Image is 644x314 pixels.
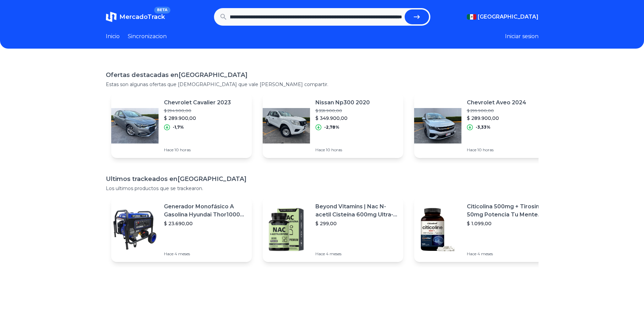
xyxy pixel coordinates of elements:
img: Featured image [263,206,310,253]
a: Inicio [106,32,120,41]
p: Generador Monofásico A Gasolina Hyundai Thor10000 P 11.5 Kw [164,203,246,219]
button: [GEOGRAPHIC_DATA] [467,13,539,21]
p: Hace 4 meses [164,251,246,257]
img: MercadoTrack [106,11,117,22]
p: -3,33% [476,125,491,130]
img: Featured image [111,206,159,253]
a: MercadoTrackBETA [106,11,165,22]
h1: Ultimos trackeados en [GEOGRAPHIC_DATA] [106,174,539,184]
a: Featured imageBeyond Vitamins | Nac N-acetil Cisteína 600mg Ultra-premium Con Inulina De Agave (p... [263,197,403,262]
img: Featured image [263,102,310,149]
p: $ 299,00 [315,220,398,227]
img: Mexico [467,14,476,20]
img: Featured image [111,102,159,149]
img: Featured image [414,102,461,149]
p: $ 299.900,00 [467,108,526,113]
p: Hace 10 horas [164,147,231,153]
a: Featured imageCiticolina 500mg + Tirosina 50mg Potencia Tu Mente (120caps) Sabor Sin Sabor$ 1.099... [414,197,555,262]
a: Featured imageChevrolet Cavalier 2023$ 294.900,00$ 289.900,00-1,7%Hace 10 horas [111,93,252,158]
p: Hace 10 horas [467,147,526,153]
span: [GEOGRAPHIC_DATA] [478,13,539,21]
a: Sincronizacion [128,32,167,41]
p: $ 349.900,00 [315,115,370,122]
p: $ 23.690,00 [164,220,246,227]
p: Beyond Vitamins | Nac N-acetil Cisteína 600mg Ultra-premium Con Inulina De Agave (prebiótico Natu... [315,203,398,219]
img: Featured image [414,206,461,253]
p: -1,7% [173,125,184,130]
p: Citicolina 500mg + Tirosina 50mg Potencia Tu Mente (120caps) Sabor Sin Sabor [467,203,549,219]
span: MercadoTrack [119,13,165,21]
p: Chevrolet Aveo 2024 [467,99,526,107]
p: $ 359.900,00 [315,108,370,113]
p: Hace 10 horas [315,147,370,153]
p: Chevrolet Cavalier 2023 [164,99,231,107]
p: Los ultimos productos que se trackearon. [106,185,539,192]
p: $ 289.900,00 [467,115,526,122]
span: BETA [154,7,170,14]
p: Hace 4 meses [315,251,398,257]
p: -2,78% [324,125,339,130]
p: $ 294.900,00 [164,108,231,113]
p: Nissan Np300 2020 [315,99,370,107]
p: Hace 4 meses [467,251,549,257]
a: Featured imageNissan Np300 2020$ 359.900,00$ 349.900,00-2,78%Hace 10 horas [263,93,403,158]
a: Featured imageGenerador Monofásico A Gasolina Hyundai Thor10000 P 11.5 Kw$ 23.690,00Hace 4 meses [111,197,252,262]
p: $ 289.900,00 [164,115,231,122]
button: Iniciar sesion [505,32,539,41]
a: Featured imageChevrolet Aveo 2024$ 299.900,00$ 289.900,00-3,33%Hace 10 horas [414,93,555,158]
p: Estas son algunas ofertas que [DEMOGRAPHIC_DATA] que vale [PERSON_NAME] compartir. [106,81,539,88]
p: $ 1.099,00 [467,220,549,227]
h1: Ofertas destacadas en [GEOGRAPHIC_DATA] [106,70,539,80]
